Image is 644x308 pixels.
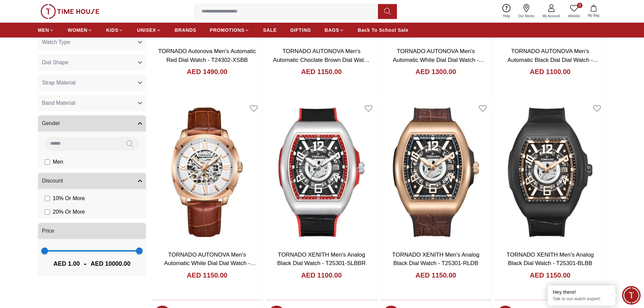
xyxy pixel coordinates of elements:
a: MEN [38,24,54,36]
p: Talk to our watch expert! [553,296,610,302]
a: Back To School Sale [358,24,408,36]
span: SALE [263,27,277,33]
a: UNISEX [137,24,161,36]
a: TORNADO XENITH Men's Analog Black Dial Watch - T25301-SLBBR [277,252,366,267]
a: GIFTING [290,24,311,36]
span: BAGS [325,27,339,33]
input: 20% Or More [45,209,50,215]
h4: AED 1300.00 [415,67,456,76]
div: Hey there! [553,289,610,295]
h4: AED 1100.00 [530,67,570,76]
span: AED 10000.00 [91,259,130,268]
span: Gender [42,119,60,127]
span: 20 % Or More [53,208,85,216]
h4: AED 1150.00 [301,67,342,76]
span: 10 % Or More [53,194,85,203]
button: My Bag [584,3,603,19]
span: My Bag [585,13,602,18]
a: BAGS [325,24,344,36]
h4: AED 1150.00 [415,270,456,280]
img: TORNADO XENITH Men's Analog Black Dial Watch - T25301-SLBBR [266,99,377,245]
span: PROMOTIONS [210,27,245,33]
span: 0 [577,3,582,8]
span: UNISEX [137,27,156,33]
a: Our Stores [514,3,539,20]
a: WOMEN [68,24,93,36]
input: Men [45,159,50,165]
a: 0Wishlist [564,3,584,20]
button: Dial Shape [38,54,146,71]
a: Help [499,3,514,20]
span: - [80,258,91,269]
button: Gender [38,115,146,132]
button: Discount [38,173,146,189]
span: GIFTING [290,27,311,33]
a: TORNADO AUTONOVA Men's Automatic Black Dial Dial Watch - T7316-SLBB [507,48,599,72]
button: Strap Material [38,75,146,91]
input: 10% Or More [45,196,50,201]
a: TORNADO AUTONOVA Men's Automatic White Dial Dial Watch - T7316-XBXW [393,48,484,72]
span: Strap Material [42,79,76,87]
button: Band Material [38,95,146,111]
span: Men [53,158,63,166]
span: Back To School Sale [358,27,408,33]
button: Watch Type [38,34,146,50]
h4: AED 1100.00 [301,270,342,280]
a: TORNADO XENITH Men's Analog Black Dial Watch - T25301-RLDB [392,252,479,267]
h4: AED 1490.00 [187,67,228,76]
a: KIDS [106,24,123,36]
button: Price [38,223,146,239]
div: Chat Widget [622,286,641,305]
a: TORNADO XENITH Men's Analog Black Dial Watch - T25301-BLBB [506,252,594,267]
h4: AED 1150.00 [187,270,228,280]
span: MEN [38,27,49,33]
a: TORNADO AUTONOVA Men's Automatic Choclate Brown Dial Watch - T7316-XLDD [273,48,370,72]
span: BRANDS [175,27,196,33]
a: PROMOTIONS [210,24,250,36]
span: My Account [540,14,563,19]
span: Price [42,227,54,235]
span: AED 1.00 [53,259,80,268]
span: Our Stores [516,14,537,19]
a: BRANDS [175,24,196,36]
h4: AED 1150.00 [530,270,570,280]
span: Discount [42,177,63,185]
span: Watch Type [42,38,70,46]
span: Dial Shape [42,58,68,67]
img: ... [41,4,99,19]
span: Help [500,14,513,19]
span: Wishlist [566,14,582,19]
img: TORNADO XENITH Men's Analog Black Dial Watch - T25301-BLBB [495,99,606,245]
a: TORNADO Autonova Men's Automatic Red Dial Watch - T24302-XSBB [158,48,256,63]
a: SALE [263,24,277,36]
span: Band Material [42,99,75,107]
a: TORNADO AUTONOVA Men's Automatic White Dial Dial Watch - T7316-RLDW [164,252,256,275]
img: TORNADO XENITH Men's Analog Black Dial Watch - T25301-RLDB [380,99,492,245]
span: WOMEN [68,27,88,33]
span: KIDS [106,27,118,33]
img: TORNADO AUTONOVA Men's Automatic White Dial Dial Watch - T7316-RLDW [151,99,263,245]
